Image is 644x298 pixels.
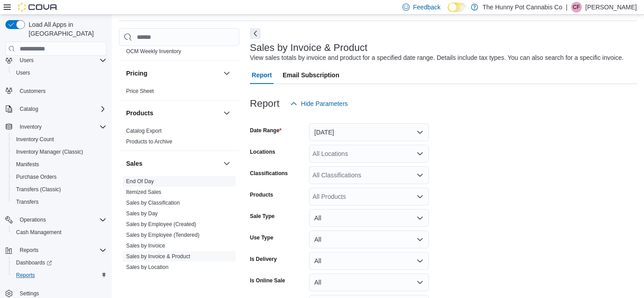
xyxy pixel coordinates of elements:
[16,161,39,168] span: Manifests
[413,3,441,12] span: Feedback
[309,231,429,248] button: All
[126,138,172,145] span: Products to Archive
[126,210,158,217] a: Sales by Day
[13,172,106,182] span: Purchase Orders
[16,245,42,256] button: Reports
[9,171,110,183] button: Purchase Orders
[119,46,239,60] div: OCM
[9,158,110,171] button: Manifests
[16,136,54,143] span: Inventory Count
[9,256,110,269] a: Dashboards
[16,55,106,66] span: Users
[126,69,147,78] h3: Pricing
[221,158,232,169] button: Sales
[16,104,42,114] button: Catalog
[16,214,106,225] span: Operations
[16,55,37,66] button: Users
[126,159,143,168] h3: Sales
[9,133,110,146] button: Inventory Count
[571,2,582,13] div: Callie Fraczek
[13,134,106,145] span: Inventory Count
[416,172,424,179] button: Open list of options
[20,88,46,95] span: Customers
[252,66,272,84] span: Report
[2,54,110,67] button: Users
[250,191,273,198] label: Products
[13,270,38,281] a: Reports
[2,103,110,115] button: Catalog
[126,231,199,239] span: Sales by Employee (Tendered)
[16,259,52,266] span: Dashboards
[250,256,277,263] label: Is Delivery
[416,193,424,200] button: Open list of options
[16,229,61,236] span: Cash Management
[13,227,106,238] span: Cash Management
[309,273,429,291] button: All
[2,214,110,226] button: Operations
[126,253,190,260] a: Sales by Invoice & Product
[301,99,348,108] span: Hide Parameters
[13,147,106,157] span: Inventory Manager (Classic)
[16,173,57,180] span: Purchase Orders
[25,20,106,38] span: Load All Apps in [GEOGRAPHIC_DATA]
[13,197,106,207] span: Transfers
[20,57,34,64] span: Users
[13,184,64,195] a: Transfers (Classic)
[126,221,196,228] span: Sales by Employee (Created)
[16,122,106,132] span: Inventory
[16,86,49,97] a: Customers
[250,148,275,155] label: Locations
[20,216,46,223] span: Operations
[250,234,273,241] label: Use Type
[16,148,83,155] span: Inventory Manager (Classic)
[13,197,42,207] a: Transfers
[126,221,196,227] a: Sales by Employee (Created)
[2,121,110,133] button: Inventory
[2,84,110,97] button: Customers
[585,2,637,13] p: [PERSON_NAME]
[9,146,110,158] button: Inventory Manager (Classic)
[126,189,161,195] a: Itemized Sales
[416,150,424,157] button: Open list of options
[287,95,352,113] button: Hide Parameters
[126,69,220,78] button: Pricing
[126,48,181,55] span: OCM Weekly Inventory
[16,186,61,193] span: Transfers (Classic)
[126,128,161,134] a: Catalog Export
[483,2,562,13] p: The Hunny Pot Cannabis Co
[221,68,232,79] button: Pricing
[126,109,153,118] h3: Products
[250,53,624,63] div: View sales totals by invoice and product for a specified date range. Details include tax types. Y...
[2,244,110,256] button: Reports
[9,67,110,79] button: Users
[20,247,38,254] span: Reports
[126,109,220,118] button: Products
[126,200,180,206] a: Sales by Classification
[448,3,466,12] input: Dark Mode
[126,48,181,55] a: OCM Weekly Inventory
[250,28,261,39] button: Next
[126,127,161,134] span: Catalog Export
[9,226,110,239] button: Cash Management
[13,159,106,170] span: Manifests
[13,67,106,78] span: Users
[126,88,154,95] span: Price Sheet
[283,66,339,84] span: Email Subscription
[309,123,429,141] button: [DATE]
[573,2,580,13] span: CF
[126,243,165,249] a: Sales by Invoice
[16,85,106,97] span: Customers
[20,290,39,297] span: Settings
[250,170,288,177] label: Classifications
[119,126,239,151] div: Products
[250,277,285,284] label: Is Online Sale
[126,159,220,168] button: Sales
[250,213,275,220] label: Sale Type
[9,269,110,281] button: Reports
[13,172,60,182] a: Purchase Orders
[13,67,34,78] a: Users
[13,257,106,268] span: Dashboards
[126,178,154,185] span: End Of Day
[16,122,45,132] button: Inventory
[126,242,165,249] span: Sales by Invoice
